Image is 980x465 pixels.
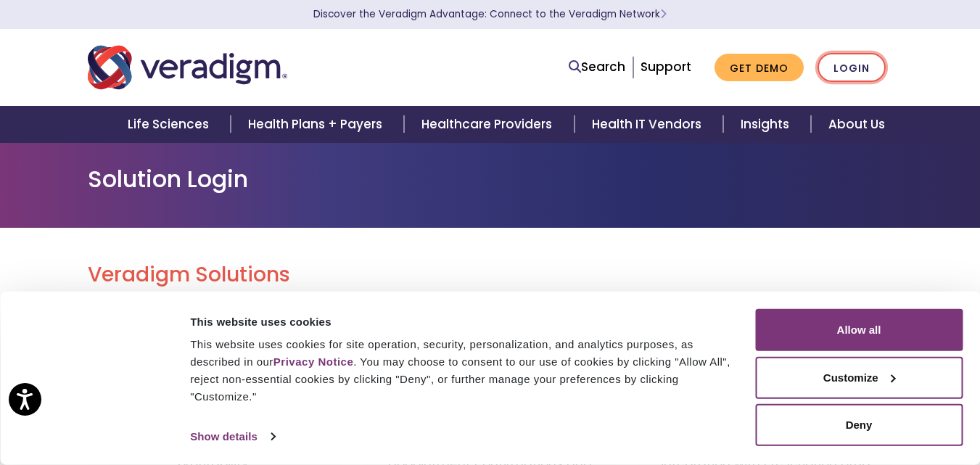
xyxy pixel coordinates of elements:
[818,53,886,83] a: Login
[88,44,287,91] img: Veradigm logo
[88,165,893,193] h1: Solution Login
[273,355,353,368] a: Privacy Notice
[569,57,625,77] a: Search
[660,7,667,21] span: Learn More
[755,356,963,398] button: Customize
[313,7,667,21] a: Discover the Veradigm Advantage: Connect to the Veradigm NetworkLearn More
[190,313,738,330] div: This website uses cookies
[88,263,893,287] h2: Veradigm Solutions
[811,106,902,143] a: About Us
[575,106,723,143] a: Health IT Vendors
[723,106,811,143] a: Insights
[641,58,691,75] a: Support
[404,106,574,143] a: Healthcare Providers
[701,361,963,448] iframe: Drift Chat Widget
[231,106,404,143] a: Health Plans + Payers
[755,309,963,351] button: Allow all
[715,54,804,82] a: Get Demo
[110,106,231,143] a: Life Sciences
[190,336,738,406] div: This website uses cookies for site operation, security, personalization, and analytics purposes, ...
[190,426,274,448] a: Show details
